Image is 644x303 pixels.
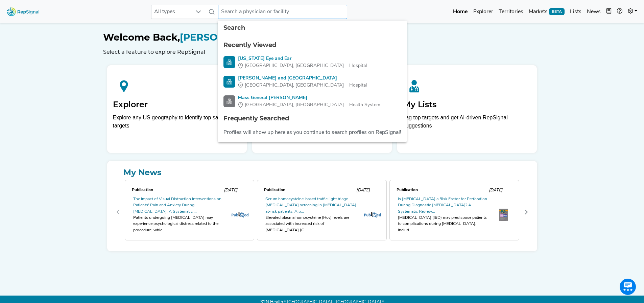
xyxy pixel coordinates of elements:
[133,197,221,214] a: The Impact of Visual Distraction Interventions on Patients' Pain and Anxiety During [MEDICAL_DATA...
[356,188,370,192] span: [DATE]
[223,95,235,107] img: Facility Search Icon
[238,62,367,69] div: Hospital
[103,32,541,43] h1: [PERSON_NAME]
[132,188,153,192] span: Publication
[265,215,358,233] div: Elevated plasma homocysteine (Hcy) levels are associated with increased risk of [MEDICAL_DATA] (C...
[398,197,487,214] a: Is [MEDICAL_DATA] a Risk Factor for Perforation During Diagnostic [MEDICAL_DATA]? A Systematic Re...
[113,166,532,179] a: My News
[113,114,241,130] div: Explore any US geography to identify top sales targets
[107,65,247,153] a: ExplorerExplore any US geography to identify top sales targets
[113,100,241,110] h2: Explorer
[238,101,380,109] div: Health System
[265,197,356,214] a: Serum homocysteine-based traffic light triage [MEDICAL_DATA] screening in [MEDICAL_DATA] at-risk ...
[489,188,502,192] span: [DATE]
[584,5,603,19] a: News
[245,62,344,69] span: [GEOGRAPHIC_DATA], [GEOGRAPHIC_DATA]
[223,76,235,88] img: Hospital Search Icon
[398,215,491,233] div: [MEDICAL_DATA] (IBD) may predispose patients to complications during [MEDICAL_DATA], includ...
[496,5,526,19] a: Territories
[223,56,235,68] img: Hospital Search Icon
[397,65,537,153] a: My ListsTag top targets and get AI-driven RepSignal suggestions
[133,215,226,233] div: Patients undergoing [MEDICAL_DATA] may experience psychological distress related to the procedure...
[223,94,401,109] a: Mass General [PERSON_NAME][GEOGRAPHIC_DATA], [GEOGRAPHIC_DATA]Health System
[103,49,541,55] h6: Select a feature to explore RepSignal
[224,188,237,192] span: [DATE]
[218,52,407,72] li: Massachusetts Eye and Ear
[549,8,565,15] span: BETA
[388,179,521,246] div: 2
[521,207,532,217] button: Next Page
[471,5,496,19] a: Explorer
[603,5,614,19] button: Intel Book
[223,55,401,69] a: [US_STATE] Eye and Ear[GEOGRAPHIC_DATA], [GEOGRAPHIC_DATA]Hospital
[403,114,531,134] p: Tag top targets and get AI-driven RepSignal suggestions
[567,5,584,19] a: Lists
[223,41,401,50] div: Recently Viewed
[245,101,344,109] span: [GEOGRAPHIC_DATA], [GEOGRAPHIC_DATA]
[223,24,245,31] span: Search
[218,92,407,111] li: Mass General Brigham
[218,72,407,92] li: Brigham and Women's Hospital
[245,82,344,89] span: [GEOGRAPHIC_DATA], [GEOGRAPHIC_DATA]
[450,5,471,19] a: Home
[238,82,367,89] div: Hospital
[218,5,347,19] input: Search a physician or facility
[232,212,248,218] img: pubmed_logo.fab3c44c.png
[526,5,567,19] a: MarketsBETA
[364,212,381,218] img: pubmed_logo.fab3c44c.png
[264,188,285,192] span: Publication
[499,209,508,221] img: OIP.rYiStqBqWm0JyScKgt86pAAAAA
[238,75,367,82] div: [PERSON_NAME] and [GEOGRAPHIC_DATA]
[123,179,256,246] div: 0
[256,179,388,246] div: 1
[151,5,192,19] span: All types
[223,114,401,123] div: Frequently Searched
[103,31,180,43] span: Welcome Back,
[223,75,401,89] a: [PERSON_NAME] and [GEOGRAPHIC_DATA][GEOGRAPHIC_DATA], [GEOGRAPHIC_DATA]Hospital
[403,100,531,110] h2: My Lists
[238,94,380,101] div: Mass General [PERSON_NAME]
[397,188,418,192] span: Publication
[238,55,367,62] div: [US_STATE] Eye and Ear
